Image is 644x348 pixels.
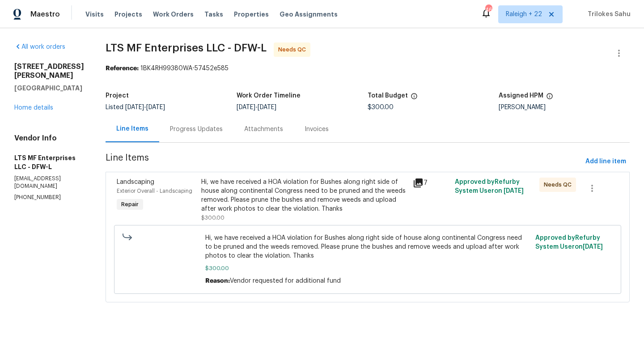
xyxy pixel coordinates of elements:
[117,179,154,185] span: Landscaping
[237,93,301,99] h5: Work Order Timeline
[237,104,255,110] span: [DATE]
[146,104,165,110] span: [DATE]
[504,188,524,194] span: [DATE]
[258,104,276,110] span: [DATE]
[585,156,626,167] span: Add line item
[106,64,630,73] div: 1BK4RH99380WA-57452e585
[201,178,407,213] div: Hi, we have received a HOA violation for Bushes along right side of house along continental Congr...
[485,5,491,14] div: 460
[170,125,223,134] div: Progress Updates
[455,179,524,194] span: Approved by Refurby System User on
[368,93,408,99] h5: Total Budget
[205,264,530,273] span: $300.00
[14,44,65,50] a: All work orders
[230,278,341,284] span: Vendor requested for additional fund
[278,45,309,54] span: Needs QC
[117,188,192,194] span: Exterior Overall - Landscaping
[305,125,329,134] div: Invoices
[14,194,84,201] p: [PHONE_NUMBER]
[14,175,84,190] p: [EMAIL_ADDRESS][DOMAIN_NAME]
[546,93,553,104] span: The hpm assigned to this work order.
[106,42,267,53] span: LTS MF Enterprises LLC - DFW-L
[106,93,129,99] h5: Project
[544,180,575,189] span: Needs QC
[411,93,418,104] span: The total cost of line items that have been proposed by Opendoor. This sum includes line items th...
[582,153,630,170] button: Add line item
[14,134,84,143] h4: Vendor Info
[116,124,148,133] div: Line Items
[506,10,542,19] span: Raleigh + 22
[85,10,104,19] span: Visits
[14,84,84,93] h5: [GEOGRAPHIC_DATA]
[153,10,194,19] span: Work Orders
[244,125,283,134] div: Attachments
[201,215,225,221] span: $300.00
[583,244,603,250] span: [DATE]
[125,104,165,110] span: -
[499,93,543,99] h5: Assigned HPM
[106,104,165,110] span: Listed
[205,233,530,260] span: Hi, we have received a HOA violation for Bushes along right side of house along continental Congr...
[125,104,144,110] span: [DATE]
[106,65,139,72] b: Reference:
[205,278,230,284] span: Reason:
[204,11,223,17] span: Tasks
[114,10,142,19] span: Projects
[14,62,84,80] h2: [STREET_ADDRESS][PERSON_NAME]
[234,10,269,19] span: Properties
[584,10,631,19] span: Trilokes Sahu
[14,105,53,111] a: Home details
[535,235,603,250] span: Approved by Refurby System User on
[237,104,276,110] span: -
[413,178,449,188] div: 7
[106,153,582,170] span: Line Items
[30,10,60,19] span: Maestro
[368,104,394,110] span: $300.00
[14,153,84,171] h5: LTS MF Enterprises LLC - DFW-L
[118,200,142,209] span: Repair
[499,104,630,110] div: [PERSON_NAME]
[280,10,338,19] span: Geo Assignments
